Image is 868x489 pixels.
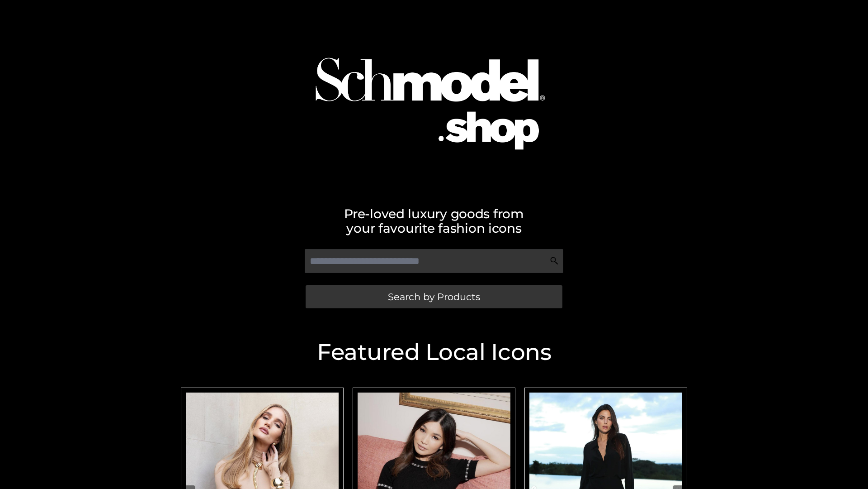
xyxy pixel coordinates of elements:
a: Search by Products [306,285,562,308]
h2: Pre-loved luxury goods from your favourite fashion icons [176,206,692,235]
h2: Featured Local Icons​ [176,341,692,364]
span: Search by Products [388,292,480,302]
img: Search Icon [550,256,559,265]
